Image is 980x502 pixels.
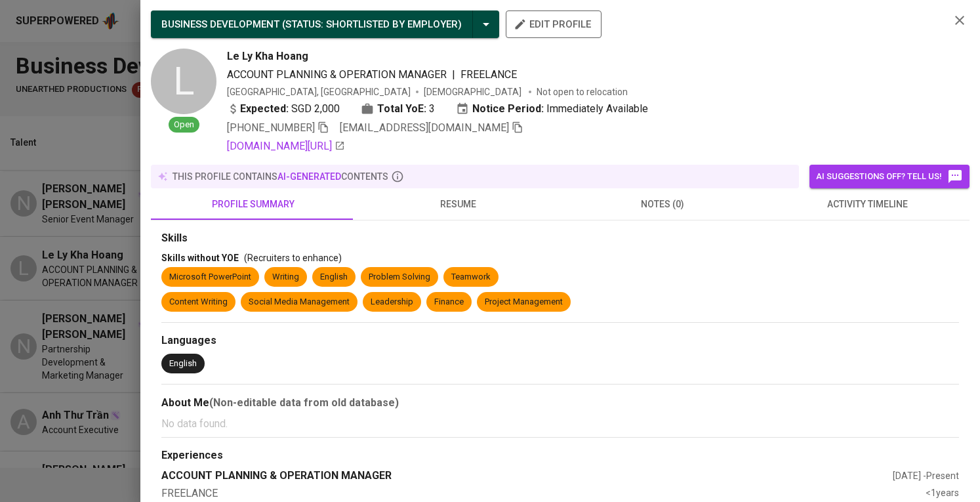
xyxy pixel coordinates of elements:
b: Total YoE: [377,101,426,117]
b: Notice Period: [472,101,544,117]
div: <1 years [926,486,959,501]
div: Writing [272,271,299,283]
span: 3 [429,101,435,117]
b: (Non-editable data from old database) [209,396,399,409]
span: edit profile [516,16,591,33]
div: Immediately Available [456,101,648,117]
div: Finance [434,296,464,308]
span: FREELANCE [460,68,517,81]
span: [DEMOGRAPHIC_DATA] [424,85,523,98]
div: Teamwork [451,271,491,283]
div: Social Media Management [249,296,350,308]
div: Leadership [371,296,413,308]
span: Le Ly Kha Hoang [227,49,308,64]
span: [EMAIL_ADDRESS][DOMAIN_NAME] [340,121,509,134]
span: notes (0) [568,196,757,213]
span: [PHONE_NUMBER] [227,121,315,134]
a: edit profile [506,18,602,29]
b: Expected: [240,101,289,117]
div: Project Management [485,296,563,308]
span: AI suggestions off? Tell us! [816,169,963,184]
div: Content Writing [169,296,228,308]
div: Languages [161,333,959,348]
div: English [169,358,197,370]
button: edit profile [506,10,602,38]
div: Problem Solving [369,271,430,283]
span: (Recruiters to enhance) [244,253,342,263]
span: | [452,67,455,83]
span: resume [363,196,552,213]
span: AI-generated [277,171,341,182]
div: FREELANCE [161,486,926,501]
div: Experiences [161,448,959,463]
div: [GEOGRAPHIC_DATA], [GEOGRAPHIC_DATA] [227,85,411,98]
button: BUSINESS DEVELOPMENT (STATUS: Shortlisted by Employer) [151,10,499,38]
div: ACCOUNT PLANNING & OPERATION MANAGER [161,469,893,484]
span: Open [169,119,199,131]
div: L [151,49,216,114]
div: [DATE] - Present [893,469,959,482]
span: profile summary [159,196,348,213]
span: ( STATUS : Shortlisted by Employer ) [282,18,462,30]
button: AI suggestions off? Tell us! [809,165,970,188]
p: Not open to relocation [537,85,628,98]
span: BUSINESS DEVELOPMENT [161,18,279,30]
div: About Me [161,395,959,411]
div: English [320,271,348,283]
a: [DOMAIN_NAME][URL] [227,138,345,154]
span: ACCOUNT PLANNING & OPERATION MANAGER [227,68,447,81]
div: Microsoft PowerPoint [169,271,251,283]
span: Skills without YOE [161,253,239,263]
p: No data found. [161,416,959,432]
span: activity timeline [773,196,962,213]
div: SGD 2,000 [227,101,340,117]
p: this profile contains contents [173,170,388,183]
div: Skills [161,231,959,246]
